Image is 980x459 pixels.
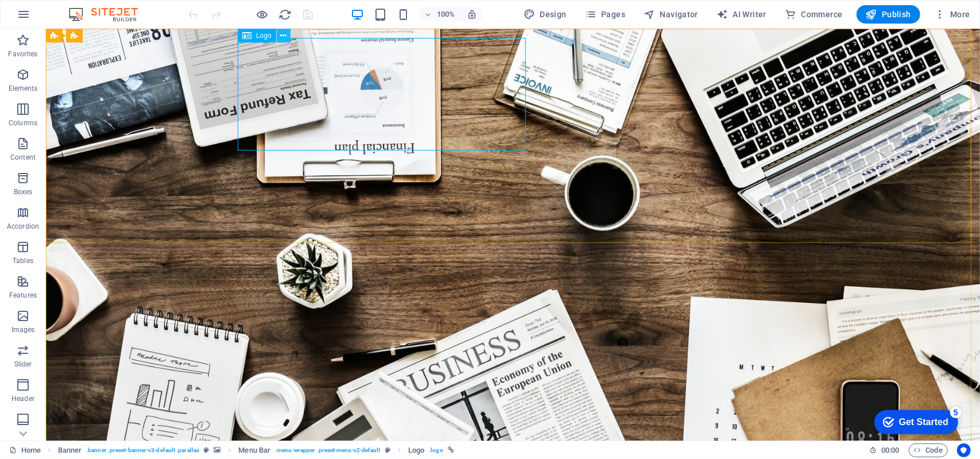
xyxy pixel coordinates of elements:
span: . menu-wrapper .preset-menu-v2-default [275,443,380,457]
button: Publish [857,5,920,24]
button: Code [909,443,948,457]
span: Click to select. Double-click to edit [408,443,424,457]
button: 100% [420,7,460,21]
span: Navigator [644,9,698,20]
p: Boxes [14,187,33,196]
span: Commerce [785,9,843,20]
p: Elements [9,84,38,93]
div: Design (Ctrl+Alt+Y) [519,5,571,24]
a: Click to cancel selection. Double-click to open Pages [9,443,41,457]
i: This element contains a background [214,447,220,453]
button: Pages [580,5,630,24]
div: Get Started [31,13,80,23]
button: More [929,5,975,24]
p: Favorites [8,49,37,59]
span: : [889,446,891,454]
span: Design [524,9,567,20]
i: This element is a customizable preset [204,447,209,453]
p: Header [11,394,34,403]
span: 00 00 [881,443,899,457]
button: reload [278,7,292,21]
p: Slider [14,360,32,369]
span: Click to select. Double-click to edit [238,443,270,457]
button: AI Writer [712,5,771,24]
div: Get Started 5 items remaining, 0% complete [6,6,90,30]
nav: breadcrumb [58,443,454,457]
span: . logo [429,443,443,457]
img: Editor Logo [66,7,152,21]
button: Navigator [639,5,703,24]
p: Accordion [7,222,39,231]
span: Code [914,443,943,457]
span: Publish [866,9,911,20]
span: More [934,9,970,20]
i: Reload page [279,8,292,21]
button: Usercentrics [957,443,971,457]
button: Design [519,5,571,24]
h6: 100% [437,7,455,21]
p: Columns [9,118,37,128]
button: Click here to leave preview mode and continue editing [255,7,269,21]
p: Tables [13,256,33,265]
span: . banner .preset-banner-v3-default .parallax [86,443,199,457]
span: Pages [585,9,625,20]
i: This element is linked [448,447,454,453]
h6: Session time [869,443,900,457]
span: AI Writer [716,9,766,20]
div: 5 [82,2,94,14]
p: Features [9,291,37,300]
p: Images [11,325,35,334]
button: Commerce [780,5,847,24]
span: Click to select. Double-click to edit [58,443,82,457]
span: Logo [256,32,272,39]
p: Content [10,153,36,162]
i: This element is a customizable preset [385,447,390,453]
